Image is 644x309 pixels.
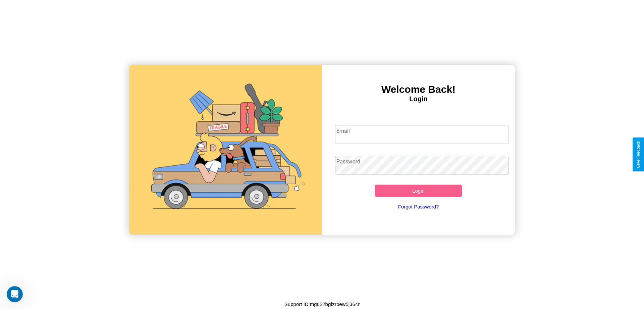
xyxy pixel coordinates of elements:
[129,65,322,235] img: gif
[332,197,505,216] a: Forgot Password?
[375,185,462,197] button: Login
[284,300,360,309] p: Support ID: mg622bgfzrbew5j364r
[7,286,23,302] iframe: Intercom live chat
[322,84,515,95] h3: Welcome Back!
[322,95,515,103] h4: Login
[636,141,641,168] div: Give Feedback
